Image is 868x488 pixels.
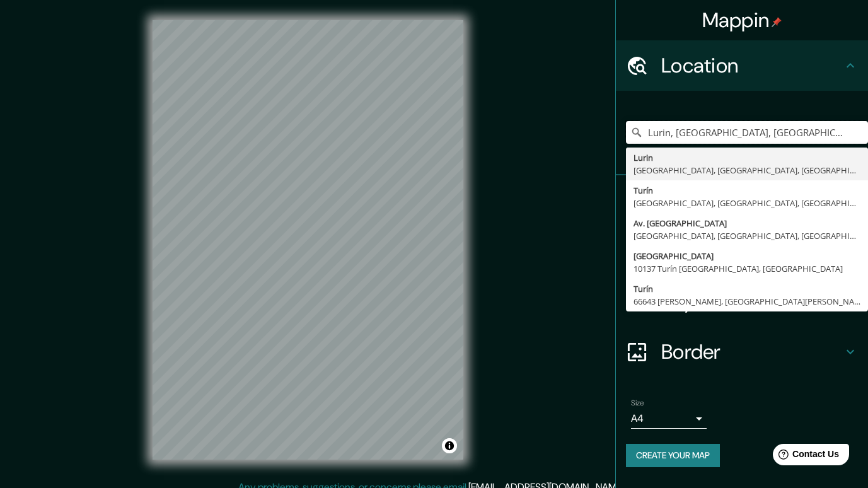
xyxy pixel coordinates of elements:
input: Pick your city or area [626,121,868,144]
h4: Border [661,339,843,364]
div: [GEOGRAPHIC_DATA], [GEOGRAPHIC_DATA], [GEOGRAPHIC_DATA] [634,229,860,242]
div: [GEOGRAPHIC_DATA] [634,250,860,262]
div: 10137 Turín [GEOGRAPHIC_DATA], [GEOGRAPHIC_DATA] [634,262,860,275]
div: Style [616,226,868,276]
h4: Location [661,53,843,78]
div: Location [616,40,868,91]
iframe: Help widget launcher [756,439,854,474]
h4: Mappin [702,8,782,33]
div: Turín [634,184,860,197]
div: Border [616,327,868,377]
div: [GEOGRAPHIC_DATA], [GEOGRAPHIC_DATA], [GEOGRAPHIC_DATA] [634,197,860,209]
div: Layout [616,276,868,327]
div: 66643 [PERSON_NAME], [GEOGRAPHIC_DATA][PERSON_NAME], [GEOGRAPHIC_DATA] [634,295,860,308]
canvas: Map [153,20,463,460]
div: Turín [634,282,860,295]
div: Pins [616,175,868,226]
button: Toggle attribution [442,438,457,453]
h4: Layout [661,289,843,314]
label: Size [631,398,644,409]
div: Lurin [634,151,860,164]
div: Av. [GEOGRAPHIC_DATA] [634,217,860,229]
div: A4 [631,409,707,429]
div: [GEOGRAPHIC_DATA], [GEOGRAPHIC_DATA], [GEOGRAPHIC_DATA] [634,164,860,177]
button: Create your map [626,444,720,467]
img: pin-icon.png [772,17,782,27]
